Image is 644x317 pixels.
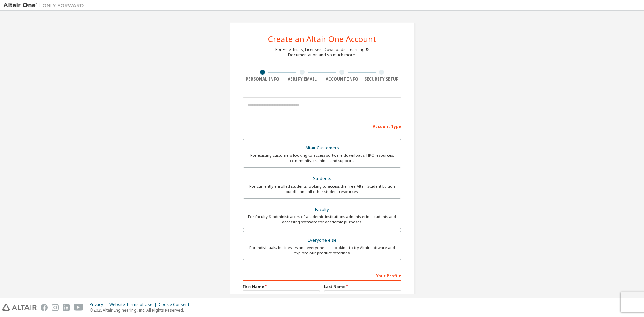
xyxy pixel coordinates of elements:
[247,214,397,225] div: For faculty & administrators of academic institutions administering students and accessing softwa...
[52,304,59,311] img: instagram.svg
[268,35,376,43] div: Create an Altair One Account
[63,304,70,311] img: linkedin.svg
[90,307,193,313] p: © 2025 Altair Engineering, Inc. All Rights Reserved.
[247,205,397,214] div: Faculty
[282,76,322,82] div: Verify Email
[74,304,84,311] img: youtube.svg
[41,304,48,311] img: facebook.svg
[247,235,397,245] div: Everyone else
[324,284,401,289] label: Last Name
[247,174,397,183] div: Students
[159,302,193,307] div: Cookie Consent
[275,47,369,58] div: For Free Trials, Licenses, Downloads, Learning & Documentation and so much more.
[3,2,87,9] img: Altair One
[362,76,402,82] div: Security Setup
[247,183,397,194] div: For currently enrolled students looking to access the free Altair Student Edition bundle and all ...
[322,76,362,82] div: Account Info
[243,284,320,289] label: First Name
[247,245,397,256] div: For individuals, businesses and everyone else looking to try Altair software and explore our prod...
[2,304,37,311] img: altair_logo.svg
[243,76,282,82] div: Personal Info
[90,302,109,307] div: Privacy
[243,121,401,131] div: Account Type
[247,143,397,153] div: Altair Customers
[243,270,401,281] div: Your Profile
[109,302,159,307] div: Website Terms of Use
[247,153,397,163] div: For existing customers looking to access software downloads, HPC resources, community, trainings ...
